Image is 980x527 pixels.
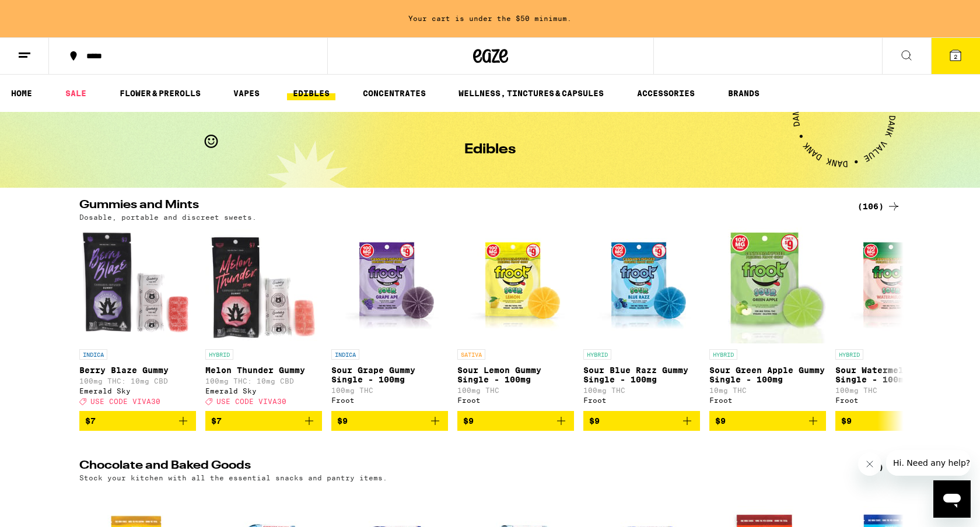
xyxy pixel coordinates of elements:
a: BRANDS [722,86,765,100]
a: Open page for Sour Green Apple Gummy Single - 100mg from Froot [709,227,826,411]
img: Froot - Sour Watermelon Gummy Single - 100mg [835,227,952,343]
button: Add to bag [205,411,322,431]
a: Open page for Sour Grape Gummy Single - 100mg from Froot [331,227,448,411]
p: HYBRID [583,349,611,360]
div: Froot [457,396,574,404]
iframe: Button to launch messaging window [933,480,971,518]
p: Sour Watermelon Gummy Single - 100mg [835,366,952,384]
p: HYBRID [835,349,863,360]
span: $7 [211,416,222,426]
p: 10mg THC [709,387,826,394]
span: $7 [85,416,96,426]
a: Open page for Berry Blaze Gummy from Emerald Sky [79,227,196,411]
button: Add to bag [331,411,448,431]
span: $9 [463,416,474,426]
img: Froot - Sour Lemon Gummy Single - 100mg [457,227,574,343]
a: Open page for Melon Thunder Gummy from Emerald Sky [205,227,322,411]
p: Sour Grape Gummy Single - 100mg [331,366,448,384]
a: HOME [5,86,38,100]
p: HYBRID [709,349,737,360]
p: 100mg THC [583,387,700,394]
img: Froot - Sour Grape Gummy Single - 100mg [331,227,448,343]
p: Dosable, portable and discreet sweets. [79,213,257,221]
button: Add to bag [79,411,196,431]
div: Emerald Sky [79,387,196,395]
span: $9 [589,416,600,426]
div: Emerald Sky [205,387,322,395]
h2: Gummies and Mints [79,199,843,213]
a: FLOWER & PREROLLS [114,86,206,100]
a: WELLNESS, TINCTURES & CAPSULES [453,86,610,100]
p: HYBRID [205,349,233,360]
p: INDICA [331,349,359,360]
a: EDIBLES [287,86,335,100]
h2: Chocolate and Baked Goods [79,460,843,474]
p: 100mg THC: 10mg CBD [79,377,196,385]
div: Froot [709,396,826,404]
p: 100mg THC: 10mg CBD [205,377,322,385]
img: Emerald Sky - Melon Thunder Gummy [205,227,322,343]
a: ACCESSORIES [631,86,701,100]
img: Froot - Sour Green Apple Gummy Single - 100mg [709,227,826,343]
p: SATIVA [457,349,485,360]
iframe: Message from company [886,450,971,476]
a: Open page for Sour Lemon Gummy Single - 100mg from Froot [457,227,574,411]
a: (106) [857,199,901,213]
p: 100mg THC [457,387,574,394]
button: Add to bag [583,411,700,431]
button: Add to bag [457,411,574,431]
a: CONCENTRATES [357,86,432,100]
p: Melon Thunder Gummy [205,366,322,375]
span: USE CODE VIVA30 [90,398,160,405]
img: Emerald Sky - Berry Blaze Gummy [79,227,196,343]
p: Stock your kitchen with all the essential snacks and pantry items. [79,474,387,482]
span: 2 [954,53,957,60]
a: SALE [60,86,92,100]
div: Froot [331,396,448,404]
h1: Edibles [464,143,516,157]
a: VAPES [228,86,265,100]
button: Add to bag [709,411,826,431]
p: Berry Blaze Gummy [79,366,196,375]
button: Add to bag [835,411,952,431]
iframe: Close message [858,452,881,476]
img: Froot - Sour Blue Razz Gummy Single - 100mg [583,227,700,343]
div: Froot [583,396,700,404]
span: $9 [337,416,348,426]
span: USE CODE VIVA30 [216,398,286,405]
p: Sour Blue Razz Gummy Single - 100mg [583,366,700,384]
p: Sour Lemon Gummy Single - 100mg [457,366,574,384]
a: Open page for Sour Blue Razz Gummy Single - 100mg from Froot [583,227,700,411]
div: Froot [835,396,952,404]
p: 100mg THC [331,387,448,394]
p: 100mg THC [835,387,952,394]
button: 2 [931,38,980,74]
p: Sour Green Apple Gummy Single - 100mg [709,366,826,384]
span: $9 [715,416,726,426]
p: INDICA [79,349,107,360]
span: $9 [841,416,852,426]
a: Open page for Sour Watermelon Gummy Single - 100mg from Froot [835,227,952,411]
